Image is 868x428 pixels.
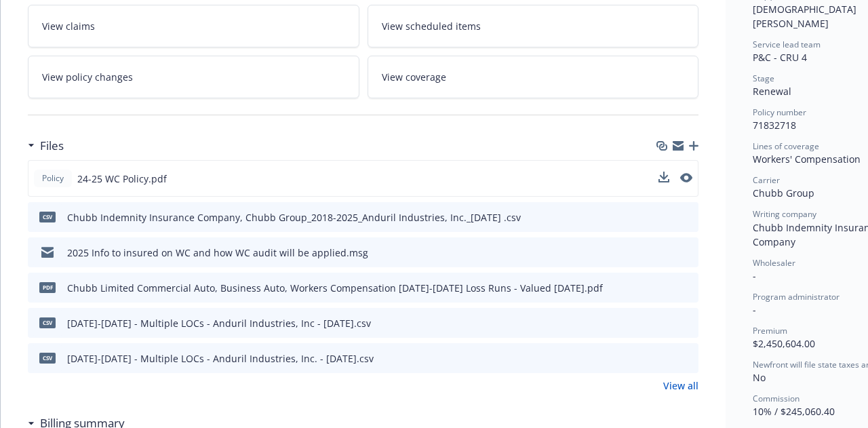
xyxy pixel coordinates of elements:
[681,210,693,225] button: preview file
[753,3,856,30] span: [DEMOGRAPHIC_DATA][PERSON_NAME]
[753,187,814,199] span: Chubb Group
[753,39,821,50] span: Service lead team
[659,351,670,366] button: download file
[680,173,692,182] button: preview file
[659,210,670,225] button: download file
[659,316,670,330] button: download file
[681,351,693,366] button: preview file
[658,172,669,186] button: download file
[40,137,64,155] h3: Files
[39,282,56,292] span: pdf
[753,405,835,418] span: 10% / $245,060.40
[382,70,446,84] span: View coverage
[28,5,359,47] a: View claims
[753,257,795,269] span: Wholesaler
[681,316,693,330] button: preview file
[753,174,780,186] span: Carrier
[42,70,133,84] span: View policy changes
[28,56,359,98] a: View policy changes
[659,246,670,260] button: download file
[753,325,787,336] span: Premium
[39,353,56,363] span: csv
[659,281,670,295] button: download file
[753,140,819,152] span: Lines of coverage
[28,137,64,155] div: Files
[42,19,95,33] span: View claims
[753,51,807,64] span: P&C - CRU 4
[658,172,669,182] button: download file
[753,393,800,404] span: Commission
[67,281,603,295] div: Chubb Limited Commercial Auto, Business Auto, Workers Compensation [DATE]-[DATE] Loss Runs - Valu...
[753,85,791,98] span: Renewal
[663,378,698,393] a: View all
[39,172,66,184] span: Policy
[753,269,756,282] span: -
[753,73,774,84] span: Stage
[753,337,815,350] span: $2,450,604.00
[753,303,756,316] span: -
[368,56,699,98] a: View coverage
[753,106,806,118] span: Policy number
[753,208,816,220] span: Writing company
[67,351,374,366] div: [DATE]-[DATE] - Multiple LOCs - Anduril Industries, Inc. - [DATE].csv
[67,210,521,225] div: Chubb Indemnity Insurance Company, Chubb Group_2018-2025_Anduril Industries, Inc._[DATE] .csv
[67,316,371,330] div: [DATE]-[DATE] - Multiple LOCs - Anduril Industries, Inc - [DATE].csv
[39,317,56,328] span: csv
[368,5,699,47] a: View scheduled items
[681,281,693,295] button: preview file
[382,19,481,33] span: View scheduled items
[77,172,167,186] span: 24-25 WC Policy.pdf
[681,246,693,260] button: preview file
[753,291,840,303] span: Program administrator
[67,246,368,260] div: 2025 Info to insured on WC and how WC audit will be applied.msg
[753,119,796,132] span: 71832718
[39,212,56,222] span: csv
[753,371,766,384] span: No
[680,172,692,186] button: preview file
